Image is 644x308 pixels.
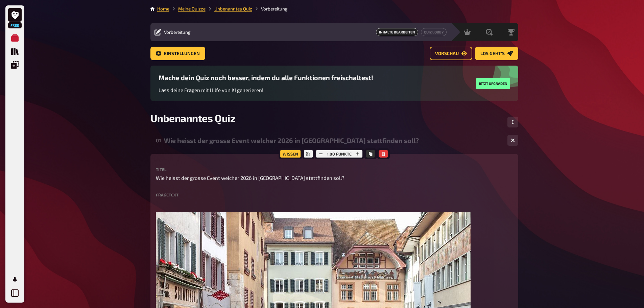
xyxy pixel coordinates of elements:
div: 01 [156,137,161,143]
div: Wie heisst der grosse Event welcher 2026 in [GEOGRAPHIC_DATA] stattfinden soll? [164,137,502,144]
div: 1.00 Punkte [314,148,364,159]
button: Reihenfolge anpassen [507,117,518,127]
button: Los geht's [475,47,518,60]
span: Wie heisst der grosse Event welcher 2026 in [GEOGRAPHIC_DATA] stattfinden soll? [156,174,344,182]
li: Vorbereitung [252,5,288,12]
a: Inhalte Bearbeiten [376,28,418,36]
span: Vorschau [435,51,459,56]
span: Unbenanntes Quiz [150,112,236,124]
label: Fragetext [156,193,513,197]
button: Vorschau [430,47,472,60]
a: Unbenanntes Quiz [214,6,252,11]
a: Einblendungen [8,58,22,72]
a: Home [157,6,169,11]
button: Einstellungen [150,47,205,60]
span: Los geht's [480,51,505,56]
a: Meine Quizze [8,31,22,45]
button: Jetzt upgraden [476,78,510,89]
a: Profil [8,273,22,286]
a: Meine Quizze [178,6,206,11]
li: Home [157,5,169,12]
a: Quiz Sammlung [8,45,22,58]
h3: Mache dein Quiz noch besser, indem du alle Funktionen freischaltest! [159,74,373,81]
span: Einstellungen [164,51,200,56]
button: Quiz Lobby [421,28,447,36]
span: Vorbereitung [164,29,191,35]
label: Titel [156,167,513,171]
span: Free [9,23,21,27]
div: Wissen [279,148,302,159]
li: Meine Quizze [169,5,206,12]
li: Unbenanntes Quiz [206,5,252,12]
button: Kopieren [366,150,375,158]
span: Lass deine Fragen mit Hilfe von KI generieren! [159,87,263,93]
